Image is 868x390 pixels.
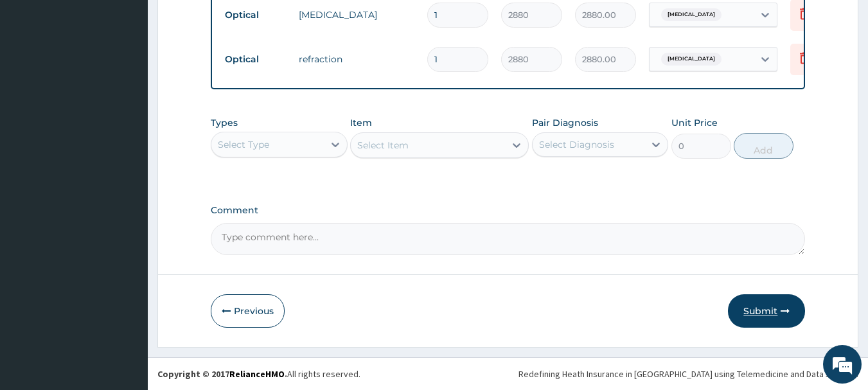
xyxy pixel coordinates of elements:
span: We're online! [75,114,177,244]
span: [MEDICAL_DATA] [661,8,722,21]
div: Select Type [218,138,269,151]
footer: All rights reserved. [148,357,868,390]
td: refraction [292,46,421,72]
td: Optical [218,3,292,27]
img: d_794563401_company_1708531726252_794563401 [24,64,52,96]
div: Redefining Heath Insurance in [GEOGRAPHIC_DATA] using Telemedicine and Data Science! [518,368,858,380]
span: [MEDICAL_DATA] [661,53,722,66]
div: Minimize live chat window [211,6,242,37]
button: Previous [211,294,285,328]
label: Unit Price [671,116,718,129]
button: Submit [728,294,805,328]
label: Pair Diagnosis [532,116,598,129]
label: Item [350,116,372,129]
label: Types [211,118,238,129]
button: Add [734,133,793,159]
label: Comment [211,205,806,216]
textarea: Type your message and hit 'Enter' [6,256,245,301]
div: Chat with us now [67,72,216,89]
div: Select Diagnosis [539,138,614,151]
a: RelianceHMO [229,368,285,380]
td: Optical [218,48,292,71]
strong: Copyright © 2017 . [157,368,287,380]
td: [MEDICAL_DATA] [292,2,421,28]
